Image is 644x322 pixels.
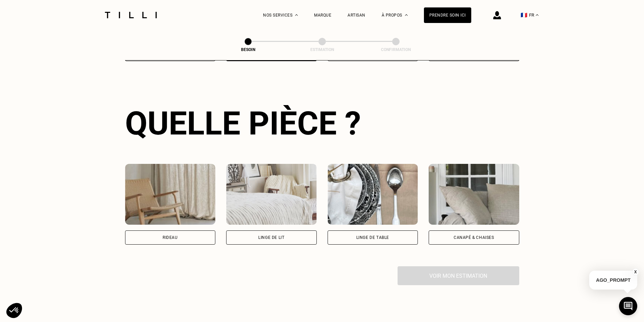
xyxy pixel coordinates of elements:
div: Linge de lit [258,236,284,240]
div: Estimation [288,47,356,52]
div: Rideau [163,236,178,240]
a: Prendre soin ici [424,7,471,23]
img: Tilli retouche votre Canapé & chaises [429,164,519,225]
div: Quelle pièce ? [125,104,519,142]
div: Confirmation [362,47,430,52]
div: Canapé & chaises [454,236,494,240]
a: Artisan [348,13,365,18]
img: Tilli retouche votre Linge de table [328,164,418,225]
img: Menu déroulant [295,14,298,16]
button: X [632,268,639,276]
img: menu déroulant [536,14,539,16]
img: icône connexion [493,11,501,19]
img: Logo du service de couturière Tilli [102,12,159,18]
div: Linge de table [356,236,389,240]
p: AGO_PROMPT [589,271,637,290]
div: Besoin [214,47,282,52]
span: 🇫🇷 [521,12,527,18]
img: Tilli retouche votre Linge de lit [226,164,317,225]
a: Marque [314,13,331,18]
img: Menu déroulant à propos [405,14,408,16]
img: Tilli retouche votre Rideau [125,164,216,225]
